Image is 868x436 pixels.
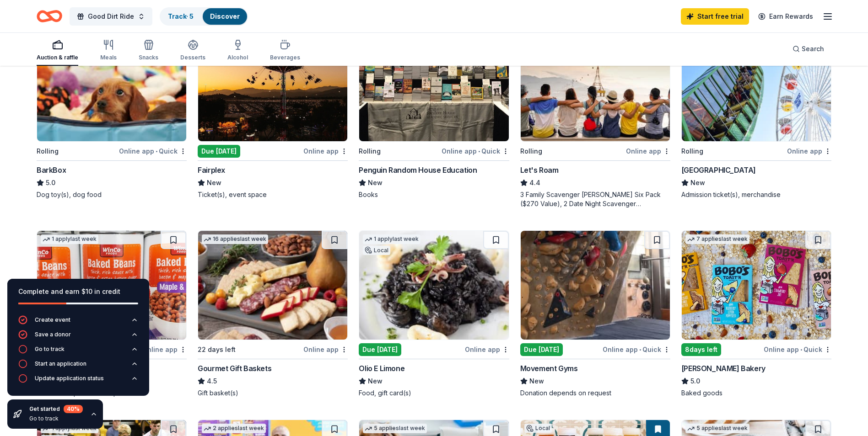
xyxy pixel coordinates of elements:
div: Online app Quick [764,344,831,355]
a: Track· 5 [168,12,194,20]
div: Create event [35,316,70,324]
span: New [368,177,383,188]
div: 5 applies last week [363,424,427,433]
div: Local [363,246,390,255]
div: Alcohol [227,54,248,61]
img: Image for Pacific Park [682,32,831,141]
div: Online app Quick [442,145,509,157]
div: Online app [465,344,509,355]
div: Due [DATE] [359,343,401,356]
div: Rolling [359,146,381,157]
span: 5.0 [690,376,700,387]
div: 22 days left [198,344,236,355]
div: 16 applies last week [202,234,268,244]
div: Dog toy(s), dog food [37,190,187,199]
span: • [478,148,480,155]
div: Due [DATE] [198,145,240,158]
div: 7 applies last week [685,234,749,244]
div: Desserts [180,54,205,61]
div: Admission ticket(s), merchandise [681,190,831,199]
a: Image for BarkBoxTop rated14 applieslast weekRollingOnline app•QuickBarkBox5.0Dog toy(s), dog food [37,32,187,199]
div: Olio E Limone [359,363,404,374]
img: Image for Fairplex [198,32,347,141]
img: Image for Let's Roam [521,32,670,141]
div: Baked goods [681,388,831,398]
span: New [368,376,383,387]
div: Gift basket(s) [198,388,348,398]
div: Gourmet Gift Baskets [198,363,271,374]
div: [PERSON_NAME] Bakery [681,363,766,374]
div: Online app [626,145,670,157]
div: Meals [100,54,117,61]
span: • [800,346,802,353]
div: 2 applies last week [202,424,266,433]
div: Rolling [520,146,542,157]
img: Image for Gourmet Gift Baskets [198,231,347,340]
button: Alcohol [227,36,248,66]
div: Due [DATE] [520,343,563,356]
div: BarkBox [37,165,66,175]
img: Image for BarkBox [37,32,186,141]
div: Snacks [139,54,158,61]
img: Image for Bobo's Bakery [682,231,831,340]
div: Rolling [37,146,59,157]
div: Donation depends on request [520,388,670,398]
div: Beverages [270,54,300,61]
a: Discover [210,12,240,20]
div: Fairplex [198,165,225,175]
a: Home [37,5,62,27]
button: Beverages [270,36,300,66]
div: Auction & raffle [37,54,78,61]
span: 4.5 [207,376,217,387]
a: Image for Pacific ParkLocalRollingOnline app[GEOGRAPHIC_DATA]NewAdmission ticket(s), merchandise [681,32,831,199]
a: Image for Olio E Limone1 applylast weekLocalDue [DATE]Online appOlio E LimoneNewFood, gift card(s) [359,230,509,398]
button: Go to track [18,345,138,359]
div: Complete and earn $10 in credit [18,286,138,297]
span: 5.0 [46,177,55,188]
span: Search [802,43,824,54]
img: Image for Olio E Limone [359,231,508,340]
span: • [639,346,641,353]
img: Image for Penguin Random House Education [359,32,508,141]
div: Online app Quick [603,344,670,355]
button: Meals [100,36,117,66]
span: New [529,376,544,387]
div: Local [524,424,552,433]
div: Penguin Random House Education [359,165,477,175]
div: 8 days left [681,343,721,356]
a: Earn Rewards [753,8,819,25]
button: Update application status [18,374,138,388]
div: Online app Quick [119,145,187,157]
span: • [156,148,157,155]
div: Get started [29,405,83,413]
div: 1 apply last week [41,234,98,244]
div: Online app [303,344,348,355]
button: Snacks [139,36,158,66]
div: Update application status [35,375,104,382]
div: 3 Family Scavenger [PERSON_NAME] Six Pack ($270 Value), 2 Date Night Scavenger [PERSON_NAME] Two ... [520,190,670,208]
button: Create event [18,315,138,330]
div: Online app [787,145,831,157]
div: Start an application [35,360,86,367]
img: Image for WinCo Foods [37,231,186,340]
a: Image for Bobo's Bakery7 applieslast week8days leftOnline app•Quick[PERSON_NAME] Bakery5.0Baked g... [681,230,831,398]
div: Food, gift card(s) [359,388,509,398]
div: Go to track [35,346,65,353]
div: 5 applies last week [685,424,749,433]
div: [GEOGRAPHIC_DATA] [681,165,756,175]
button: Save a donor [18,330,138,345]
a: Image for WinCo Foods1 applylast weekDue [DATE]Online appWinCo Foods5.0Donation depends on request [37,230,187,398]
div: Save a donor [35,331,71,338]
div: Ticket(s), event space [198,190,348,199]
div: Let's Roam [520,165,559,175]
a: Image for Let's Roam1 applylast weekRollingOnline appLet's Roam4.43 Family Scavenger [PERSON_NAME... [520,32,670,208]
span: New [690,177,705,188]
div: Rolling [681,146,703,157]
div: Books [359,190,509,199]
div: 1 apply last week [363,234,421,244]
div: Go to track [29,415,83,422]
button: Start an application [18,359,138,374]
span: New [207,177,221,188]
div: Movement Gyms [520,363,578,374]
a: Start free trial [681,8,749,25]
